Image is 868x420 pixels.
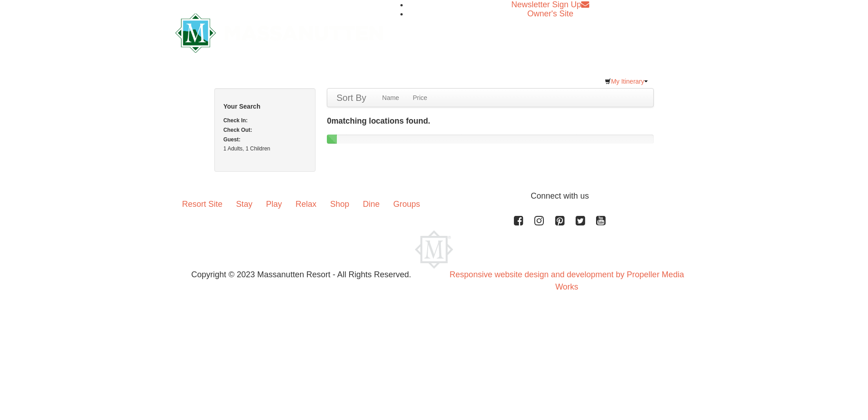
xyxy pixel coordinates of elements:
[327,116,654,125] h4: matching locations found.
[175,21,383,42] a: Massanutten Resort
[223,136,241,143] strong: Guest:
[223,102,306,111] h5: Your Search
[175,190,229,218] a: Resort Site
[356,190,386,218] a: Dine
[259,190,289,218] a: Play
[415,230,453,269] img: Massanutten Resort Logo
[528,9,573,18] a: Owner's Site
[175,190,693,202] p: Connect with us
[223,127,252,133] strong: Check Out:
[327,116,331,125] span: 0
[323,190,356,218] a: Shop
[386,190,427,218] a: Groups
[289,190,323,218] a: Relax
[229,190,259,218] a: Stay
[223,117,248,124] strong: Check In:
[449,270,684,291] a: Responsive website design and development by Propeller Media Works
[375,89,406,107] a: Name
[175,13,383,53] img: Massanutten Resort Logo
[327,89,375,107] a: Sort By
[599,75,654,88] a: My Itinerary
[223,144,306,153] div: 1 Adults, 1 Children
[168,269,434,281] p: Copyright © 2023 Massanutten Resort - All Rights Reserved.
[406,89,434,107] a: Price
